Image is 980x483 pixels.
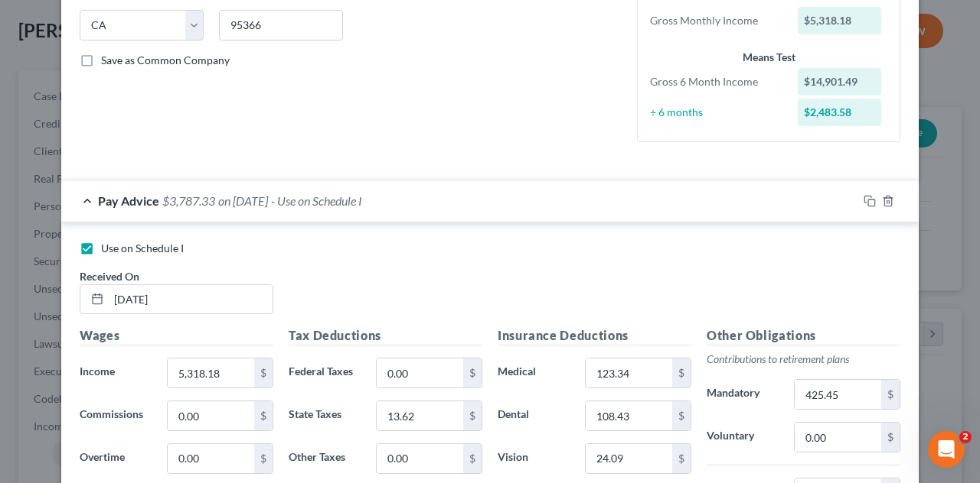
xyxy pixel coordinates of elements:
span: Received On [80,270,139,283]
span: 2 [959,431,972,443]
span: - Use on Schedule I [271,193,362,208]
label: Vision [490,443,577,474]
label: Voluntary [699,422,786,452]
div: Gross Monthly Income [642,13,790,28]
label: Federal Taxes [281,358,368,388]
input: 0.00 [168,358,254,387]
div: $ [672,358,691,387]
div: $2,483.58 [798,99,882,126]
div: $ [254,444,273,473]
div: ÷ 6 months [642,105,790,120]
span: on [DATE] [218,193,268,208]
div: $ [881,423,900,452]
input: 0.00 [795,423,881,452]
input: MM/DD/YYYY [109,285,273,314]
h5: Tax Deductions [289,326,482,345]
span: Pay Advice [98,193,159,208]
input: 0.00 [586,444,672,473]
input: 0.00 [377,358,463,387]
input: 0.00 [377,401,463,430]
label: Dental [490,400,577,431]
input: 0.00 [586,401,672,430]
span: Use on Schedule I [101,241,184,254]
div: $ [463,444,482,473]
div: $ [254,358,273,387]
span: Save as Common Company [101,53,230,66]
span: $3,787.33 [162,193,215,208]
input: Enter zip... [219,10,343,41]
label: Other Taxes [281,443,368,474]
h5: Wages [80,326,273,345]
input: 0.00 [586,358,672,387]
label: Medical [490,358,577,388]
div: $14,901.49 [798,68,882,96]
div: $ [672,401,691,430]
div: $ [463,401,482,430]
label: Commissions [72,400,159,431]
input: 0.00 [168,444,254,473]
div: $ [463,358,482,387]
input: 0.00 [795,380,881,409]
h5: Other Obligations [707,326,900,345]
div: $ [881,380,900,409]
input: 0.00 [168,401,254,430]
iframe: Intercom live chat [928,431,965,468]
p: Contributions to retirement plans [707,352,900,367]
label: Overtime [72,443,159,474]
label: Mandatory [699,379,786,410]
div: $ [672,444,691,473]
div: Gross 6 Month Income [642,74,790,89]
span: Income [80,365,115,378]
div: Means Test [650,50,887,65]
input: 0.00 [377,444,463,473]
div: $5,318.18 [798,7,882,34]
label: State Taxes [281,400,368,431]
h5: Insurance Deductions [498,326,691,345]
div: $ [254,401,273,430]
